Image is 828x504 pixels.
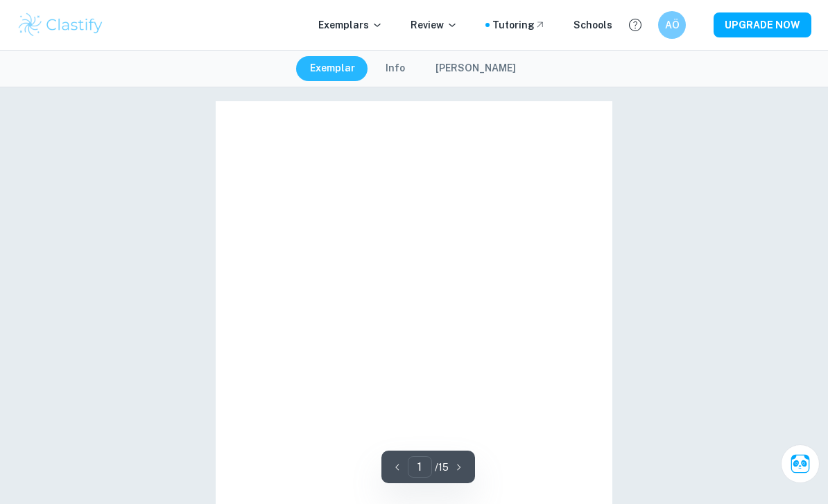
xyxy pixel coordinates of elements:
[411,17,458,33] p: Review
[781,444,820,483] button: Ask Clai
[372,56,419,81] button: Info
[658,11,686,39] button: AÖ
[714,12,811,37] button: UPGRADE NOW
[318,17,383,33] p: Exemplars
[435,460,449,475] p: / 15
[17,11,105,39] img: Clastify logo
[664,17,680,33] h6: AÖ
[492,17,546,33] a: Tutoring
[422,56,530,81] button: [PERSON_NAME]
[573,17,612,33] a: Schools
[296,56,369,81] button: Exemplar
[623,13,647,37] button: Help and Feedback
